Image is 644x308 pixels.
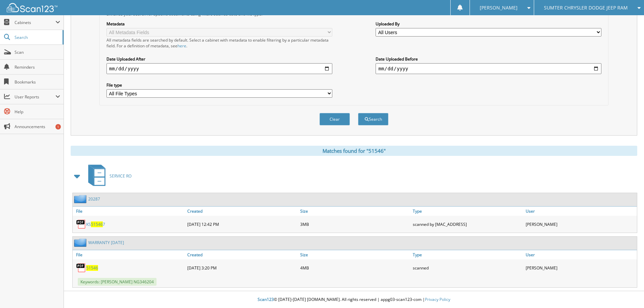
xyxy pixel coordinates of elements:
[411,250,524,259] a: Type
[425,297,450,302] a: Privacy Policy
[106,63,332,74] input: start
[524,261,637,275] div: [PERSON_NAME]
[186,261,299,275] div: [DATE] 3:20 PM
[71,146,637,156] div: Matches found for "51546"
[76,263,86,273] img: PDF.png
[177,43,186,49] a: here
[15,49,60,55] span: Scan
[299,250,411,259] a: Size
[91,221,103,227] span: 51546
[110,173,132,179] span: SERVICE RO
[376,63,601,74] input: end
[480,6,518,10] span: [PERSON_NAME]
[15,79,60,85] span: Bookmarks
[15,124,60,129] span: Announcements
[376,21,601,27] label: Uploaded By
[73,250,186,259] a: File
[84,163,132,189] a: SERVICE RO
[15,64,60,70] span: Reminders
[15,94,55,100] span: User Reports
[376,56,601,62] label: Date Uploaded Before
[86,221,105,227] a: KS515467
[15,20,55,25] span: Cabinets
[544,6,628,10] span: SUMTER CHRYSLER DODGE JEEP RAM
[76,219,86,229] img: PDF.png
[74,195,88,203] img: folder2.png
[15,109,60,115] span: Help
[524,250,637,259] a: User
[411,261,524,275] div: scanned
[319,113,350,125] button: Clear
[74,238,88,247] img: folder2.png
[15,34,59,40] span: Search
[186,207,299,216] a: Created
[186,217,299,231] div: [DATE] 12:42 PM
[299,261,411,275] div: 4MB
[106,21,332,27] label: Metadata
[106,56,332,62] label: Date Uploaded After
[86,265,98,271] a: 51546
[186,250,299,259] a: Created
[358,113,388,125] button: Search
[524,217,637,231] div: [PERSON_NAME]
[411,207,524,216] a: Type
[73,207,186,216] a: File
[55,124,61,129] div: 1
[7,3,57,12] img: scan123-logo-white.svg
[258,297,274,302] span: Scan123
[299,217,411,231] div: 3MB
[88,196,100,202] a: 20287
[88,240,124,245] a: WARRANTY [DATE]
[299,207,411,216] a: Size
[106,82,332,88] label: File type
[524,207,637,216] a: User
[106,37,332,49] div: All metadata fields are searched by default. Select a cabinet with metadata to enable filtering b...
[64,291,644,308] div: © [DATE]-[DATE] [DOMAIN_NAME]. All rights reserved | appg03-scan123-com |
[78,278,157,286] span: Keywords: [PERSON_NAME] NG346204
[411,217,524,231] div: scanned by [MAC_ADDRESS]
